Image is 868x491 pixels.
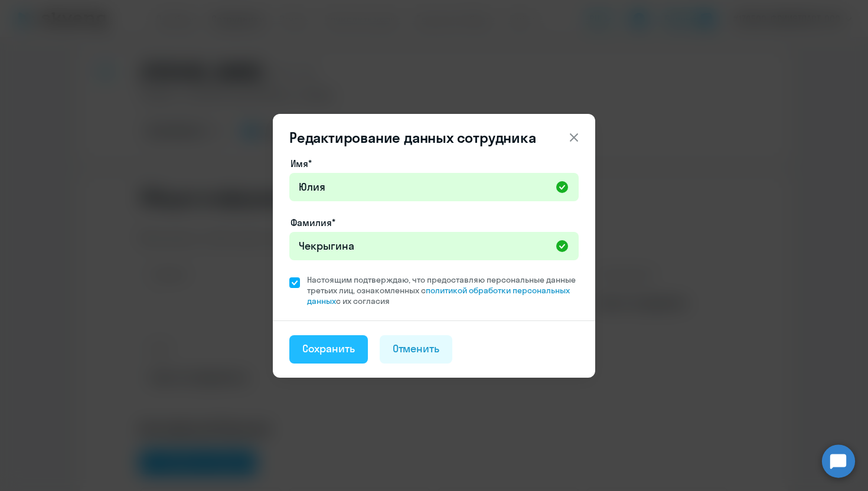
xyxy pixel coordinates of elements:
div: Отменить [393,341,440,356]
button: Отменить [380,335,453,364]
header: Редактирование данных сотрудника [273,128,595,147]
div: Сохранить [302,341,355,356]
button: Сохранить [289,335,368,364]
span: Настоящим подтверждаю, что предоставляю персональные данные третьих лиц, ознакомленных с с их сог... [307,274,579,306]
label: Фамилия* [291,215,335,230]
a: политикой обработки персональных данных [307,285,570,306]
